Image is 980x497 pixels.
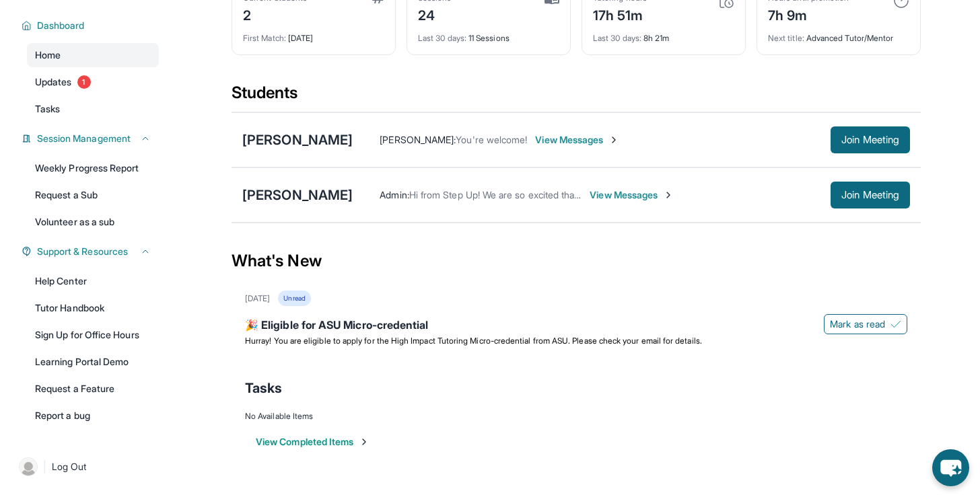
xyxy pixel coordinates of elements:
div: 🎉 Eligible for ASU Micro-credential [245,317,907,336]
span: Mark as read [830,317,885,331]
a: Request a Sub [27,183,159,207]
div: [DATE] [245,293,270,304]
span: | [43,459,46,475]
span: Admin : [380,189,409,200]
button: Join Meeting [831,182,910,208]
img: user-img [19,457,38,476]
button: Join Meeting [831,126,910,153]
a: Learning Portal Demo [27,350,159,374]
a: |Log Out [13,452,159,482]
div: No Available Items [245,411,907,422]
span: Join Meeting [841,191,899,199]
span: Next title : [768,33,804,43]
span: Updates [35,75,72,89]
div: 2 [243,3,307,25]
img: Chevron-Right [608,135,619,145]
span: Dashboard [37,19,85,32]
div: 7h 9m [768,3,849,25]
a: Weekly Progress Report [27,156,159,180]
a: Updates1 [27,70,159,94]
span: Join Meeting [841,136,899,144]
a: Report a bug [27,404,159,428]
a: Volunteer as a sub [27,210,159,234]
a: Help Center [27,269,159,293]
span: Home [35,48,61,62]
span: Last 30 days : [593,33,641,43]
a: Tasks [27,97,159,121]
div: Advanced Tutor/Mentor [768,25,909,44]
a: Tutor Handbook [27,296,159,320]
div: 8h 21m [593,25,734,44]
span: View Messages [535,133,619,147]
button: Mark as read [824,314,907,334]
a: Home [27,43,159,67]
button: Support & Resources [32,245,151,258]
span: First Match : [243,33,286,43]
div: 24 [418,3,452,25]
div: [PERSON_NAME] [242,130,353,149]
span: View Messages [590,188,674,202]
span: Last 30 days : [418,33,466,43]
span: 1 [77,75,91,89]
a: Sign Up for Office Hours [27,323,159,347]
button: chat-button [932,449,969,486]
div: Students [232,82,921,112]
div: [PERSON_NAME] [242,186,353,204]
button: Session Management [32,132,151,145]
div: What's New [232,231,921,291]
span: [PERSON_NAME] : [380,134,456,145]
span: Tasks [245,379,282,397]
button: Dashboard [32,19,151,32]
img: Mark as read [890,319,901,330]
span: Tasks [35,102,60,116]
div: 17h 51m [593,3,647,25]
span: Hurray! You are eligible to apply for the High Impact Tutoring Micro-credential from ASU. Please ... [245,336,702,346]
button: View Completed Items [256,435,370,449]
span: Log Out [52,460,87,473]
span: Session Management [37,132,131,145]
img: Chevron-Right [663,190,674,200]
span: Support & Resources [37,245,128,258]
span: You're welcome! [456,134,527,145]
div: 11 Sessions [418,25,559,44]
div: Unread [278,291,310,306]
a: Request a Feature [27,377,159,401]
div: [DATE] [243,25,384,44]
